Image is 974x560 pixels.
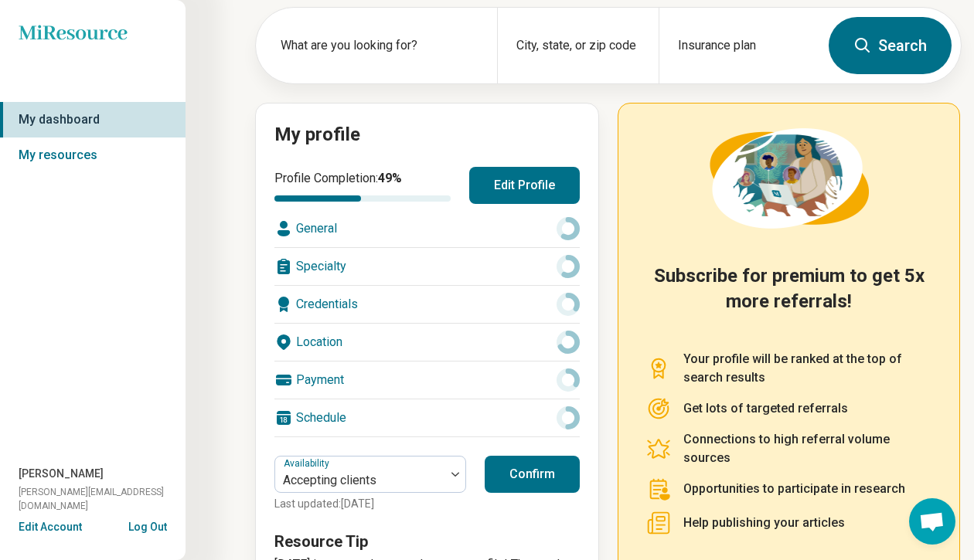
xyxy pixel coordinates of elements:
div: General [274,210,580,247]
p: Your profile will be ranked at the top of search results [683,350,931,387]
div: Credentials [274,286,580,323]
span: [PERSON_NAME] [19,466,104,482]
button: Confirm [485,456,580,493]
div: Payment [274,361,580,399]
h3: Resource Tip [274,531,580,552]
p: Connections to high referral volume sources [683,430,931,467]
button: Log Out [128,519,167,531]
span: [PERSON_NAME][EMAIL_ADDRESS][DOMAIN_NAME] [19,485,186,513]
div: Schedule [274,399,580,436]
div: Specialty [274,248,580,285]
p: Opportunities to participate in research [683,480,905,498]
span: 49 % [378,171,402,185]
button: Edit Account [19,519,82,535]
label: Availability [284,458,332,469]
button: Edit Profile [469,167,580,204]
div: Location [274,324,580,361]
div: Profile Completion: [274,169,451,202]
h2: My profile [274,122,580,148]
p: Help publishing your articles [683,514,845,532]
h2: Subscribe for premium to get 5x more referrals! [646,263,931,331]
p: Get lots of targeted referrals [683,399,848,418]
div: Open chat [909,498,955,545]
label: What are you looking for? [281,36,478,55]
p: Last updated: [DATE] [274,496,466,512]
button: Search [829,17,952,74]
